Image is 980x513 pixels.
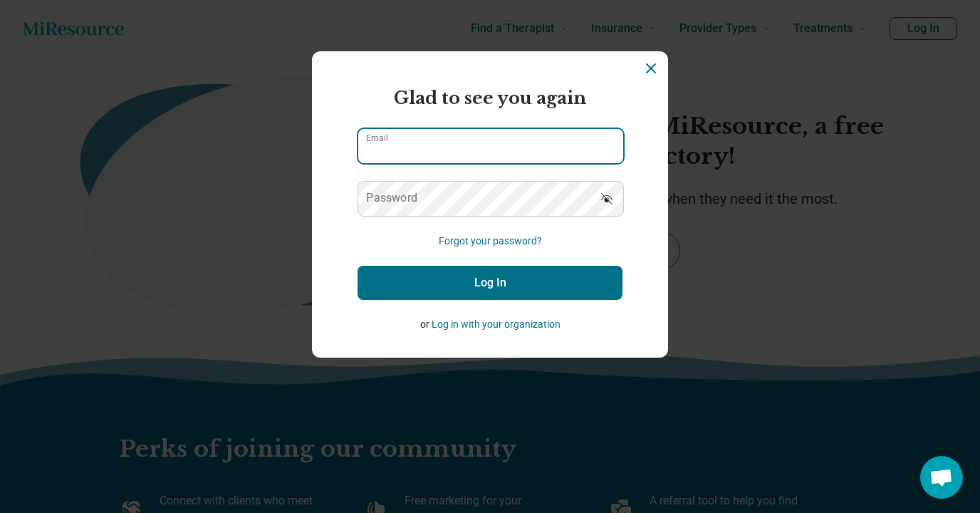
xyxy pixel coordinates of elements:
button: Show password [591,181,622,215]
button: Forgot your password? [439,234,542,249]
label: Email [366,134,388,142]
p: or [358,317,622,332]
h2: Glad to see you again [358,85,622,111]
label: Password [366,192,417,204]
section: Login Dialog [312,51,668,358]
button: Log In [358,266,622,300]
button: Log in with your organization [432,317,561,332]
button: Dismiss [642,60,660,77]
